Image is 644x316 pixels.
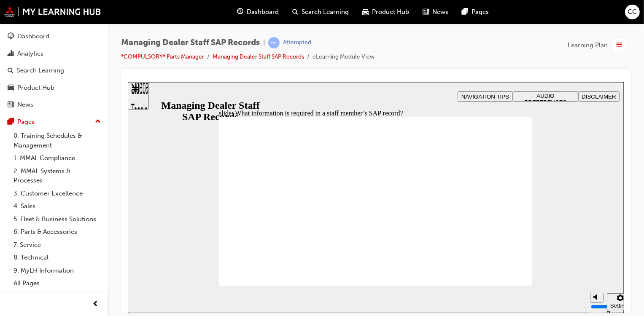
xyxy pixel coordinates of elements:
[3,114,104,130] button: Pages
[3,63,104,78] a: Search Learning
[356,3,416,21] a: car-iconProduct Hub
[628,7,637,17] span: CC
[334,11,381,18] span: NAVIGATION TIPS
[8,67,13,75] span: search-icon
[213,53,304,60] a: Managing Dealer Staff SAP Records
[3,27,104,114] button: DashboardAnalyticsSearch LearningProduct HubNews
[293,7,299,17] span: search-icon
[302,7,349,17] span: Search Learning
[17,83,54,93] div: Product Hub
[263,38,265,48] span: |
[479,228,495,250] label: Zoom to fit
[433,7,449,17] span: News
[397,11,439,23] span: AUDIO PREFERENCES
[10,251,104,264] a: 8. Technical
[450,9,492,19] button: DISCLAIMER
[121,38,260,48] span: Managing Dealer Staff SAP Records
[93,299,99,310] span: prev-icon
[17,117,35,127] div: Pages
[121,53,204,60] a: *COMPULSORY* Parts Manager
[8,50,14,58] span: chart-icon
[8,84,14,92] span: car-icon
[472,7,489,17] span: Pages
[372,7,410,17] span: Product Hub
[3,46,104,62] a: Analytics
[568,40,608,50] span: Learning Plan
[423,7,429,17] span: news-icon
[330,9,385,19] button: NAVIGATION TIPS
[462,7,469,17] span: pages-icon
[616,40,622,51] span: list-icon
[625,5,640,19] button: CC
[10,200,104,213] a: 4. Sales
[458,204,492,231] div: misc controls
[283,39,311,47] div: Attempted
[416,3,455,21] a: news-iconNews
[10,187,104,200] a: 3. Customer Excellence
[455,3,496,21] a: pages-iconPages
[237,7,244,17] span: guage-icon
[3,29,104,44] a: Dashboard
[10,152,104,165] a: 1. MMAL Compliance
[8,118,14,126] span: pages-icon
[10,238,104,252] a: 7. Service
[313,52,375,62] li: eLearning Module View
[482,220,503,227] div: Settings
[17,100,33,110] div: News
[10,225,104,238] a: 6. Parts & Accessories
[3,97,104,112] a: News
[3,80,104,96] a: Product Hub
[8,33,14,40] span: guage-icon
[10,277,104,290] a: All Pages
[568,37,631,53] button: Learning Plan
[10,264,104,277] a: 9. MyLH Information
[4,6,101,17] img: mmal
[8,101,14,109] span: news-icon
[462,211,476,220] button: Mute (Ctrl+Alt+M)
[17,49,43,59] div: Analytics
[17,66,64,75] div: Search Learning
[10,213,104,226] a: 5. Fleet & Business Solutions
[17,32,49,41] div: Dashboard
[10,165,104,187] a: 2. MMAL Systems & Processes
[454,11,488,18] span: DISCLAIMER
[10,129,104,152] a: 0. Training Schedules & Management
[247,7,279,17] span: Dashboard
[231,3,286,21] a: guage-iconDashboard
[463,221,517,228] input: volume
[95,116,101,127] span: up-icon
[268,37,280,48] span: learningRecordVerb_ATTEMPT-icon
[479,211,506,228] button: Settings
[363,7,369,17] span: car-icon
[385,9,450,19] button: AUDIO PREFERENCES
[286,3,356,21] a: search-iconSearch Learning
